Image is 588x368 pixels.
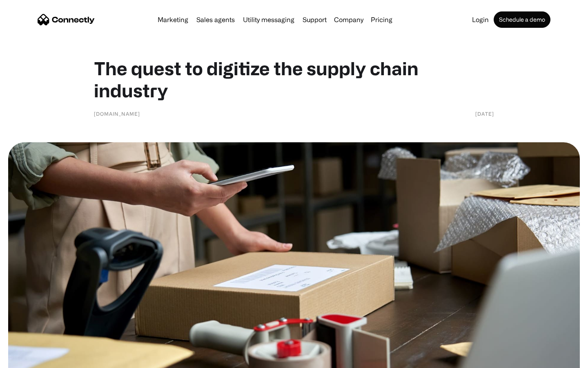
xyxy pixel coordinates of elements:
[469,16,492,23] a: Login
[16,354,49,365] ul: Language list
[8,354,49,365] aside: Language selected: English
[494,11,550,28] a: Schedule a demo
[475,110,494,118] div: [DATE]
[299,16,330,23] a: Support
[193,16,238,23] a: Sales agents
[240,16,298,23] a: Utility messaging
[94,57,494,101] h1: The quest to digitize the supply chain industry
[94,110,140,118] div: [DOMAIN_NAME]
[334,14,363,25] div: Company
[367,16,396,23] a: Pricing
[154,16,192,23] a: Marketing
